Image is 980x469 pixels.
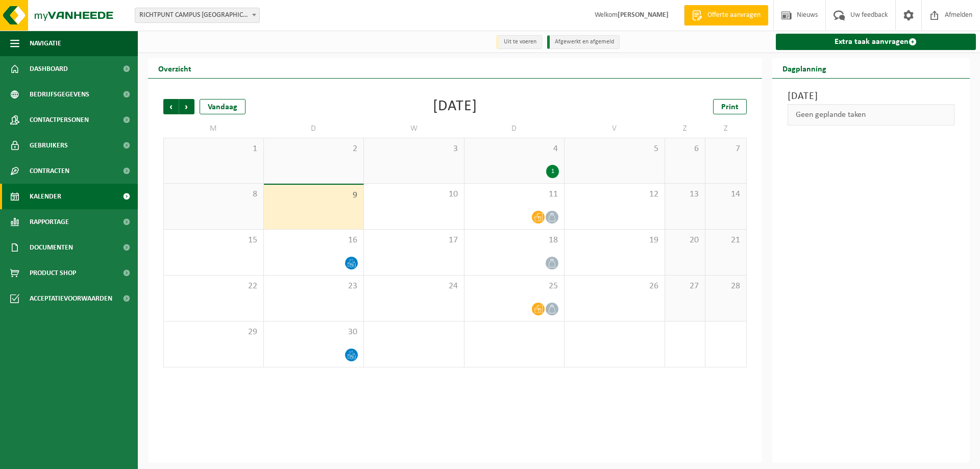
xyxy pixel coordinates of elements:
[269,327,359,338] span: 30
[30,235,73,260] span: Documenten
[570,235,659,246] span: 19
[30,107,89,133] span: Contactpersonen
[546,165,559,178] div: 1
[570,189,659,200] span: 12
[179,99,194,114] span: Volgende
[470,189,559,200] span: 11
[30,260,76,286] span: Product Shop
[369,235,459,246] span: 17
[169,235,258,246] span: 15
[565,119,665,138] td: V
[269,281,359,292] span: 23
[670,235,700,246] span: 20
[684,5,768,26] a: Offerte aanvragen
[547,35,620,49] li: Afgewerkt en afgemeld
[670,189,700,200] span: 13
[30,56,68,82] span: Dashboard
[705,119,746,138] td: Z
[30,209,69,235] span: Rapportage
[710,189,741,200] span: 14
[710,235,741,246] span: 21
[788,104,955,126] div: Geen geplande taken
[148,58,202,78] h2: Overzicht
[369,143,459,155] span: 3
[570,281,659,292] span: 26
[30,286,112,311] span: Acceptatievoorwaarden
[618,11,669,19] strong: [PERSON_NAME]
[721,103,739,111] span: Print
[269,190,359,201] span: 9
[710,281,741,292] span: 28
[665,119,706,138] td: Z
[135,8,260,23] span: RICHTPUNT CAMPUS OUDENAARDE
[169,327,258,338] span: 29
[30,82,89,107] span: Bedrijfsgegevens
[705,10,763,20] span: Offerte aanvragen
[269,143,359,155] span: 2
[772,58,837,78] h2: Dagplanning
[163,99,179,114] span: Vorige
[470,235,559,246] span: 18
[496,35,542,49] li: Uit te voeren
[135,8,259,22] span: RICHTPUNT CAMPUS OUDENAARDE
[169,281,258,292] span: 22
[464,119,565,138] td: D
[788,89,955,104] h3: [DATE]
[30,31,61,56] span: Navigatie
[570,143,659,155] span: 5
[670,143,700,155] span: 6
[369,189,459,200] span: 10
[264,119,364,138] td: D
[710,143,741,155] span: 7
[30,158,69,184] span: Contracten
[30,184,61,209] span: Kalender
[433,99,477,114] div: [DATE]
[713,99,747,114] a: Print
[364,119,464,138] td: W
[369,281,459,292] span: 24
[670,281,700,292] span: 27
[470,143,559,155] span: 4
[163,119,264,138] td: M
[200,99,246,114] div: Vandaag
[470,281,559,292] span: 25
[30,133,68,158] span: Gebruikers
[169,189,258,200] span: 8
[269,235,359,246] span: 16
[776,34,976,50] a: Extra taak aanvragen
[169,143,258,155] span: 1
